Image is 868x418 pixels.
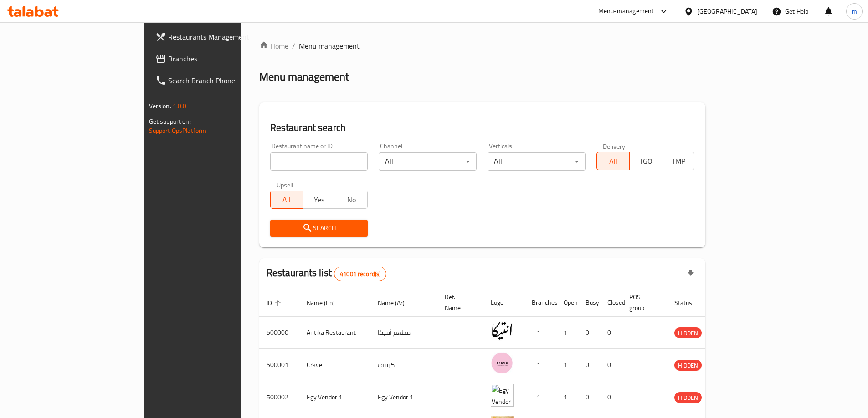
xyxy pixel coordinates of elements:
nav: breadcrumb [259,40,706,51]
td: 0 [600,317,622,349]
td: كرييف [370,349,437,381]
td: Antika Restaurant [299,317,370,349]
span: 41001 record(s) [334,270,386,278]
td: 0 [578,381,600,413]
span: HIDDEN [674,328,702,338]
label: Upsell [277,181,293,188]
h2: Restaurant search [270,121,695,135]
span: 1.0.0 [173,100,187,112]
span: Name (En) [307,297,347,308]
div: [GEOGRAPHIC_DATA] [697,6,757,16]
th: Logo [483,289,524,317]
td: 1 [556,381,578,413]
img: Egy Vendor 1 [491,384,514,407]
span: Restaurants Management [168,31,282,42]
button: TGO [629,152,662,170]
span: Yes [307,193,332,206]
h2: Menu management [259,70,349,84]
span: m [852,6,857,16]
span: Status [674,297,704,308]
th: Busy [578,289,600,317]
td: 1 [524,317,556,349]
td: 1 [524,381,556,413]
button: All [270,191,303,209]
td: 1 [556,317,578,349]
span: ID [267,297,284,308]
td: 1 [524,349,556,381]
h2: Restaurants list [267,266,387,281]
input: Search for restaurant name or ID.. [270,152,368,171]
span: TMP [666,155,691,168]
div: Total records count [334,267,386,281]
th: Closed [600,289,622,317]
td: Egy Vendor 1 [299,381,370,413]
span: HIDDEN [674,393,702,403]
th: Branches [524,289,556,317]
th: Open [556,289,578,317]
a: Restaurants Management [148,26,289,48]
td: 1 [556,349,578,381]
img: Antika Restaurant [491,319,514,342]
button: TMP [662,152,694,170]
div: HIDDEN [674,392,702,403]
button: Search [270,220,368,237]
label: Delivery [603,143,626,149]
span: Ref. Name [445,292,473,313]
td: Crave [299,349,370,381]
a: Branches [148,48,289,70]
td: Egy Vendor 1 [370,381,437,413]
div: All [379,152,477,171]
span: Search [277,222,361,234]
div: All [488,152,586,171]
td: 0 [578,349,600,381]
span: All [274,193,299,206]
td: 0 [600,381,622,413]
span: TGO [633,155,658,168]
span: All [601,155,626,168]
li: / [292,40,295,51]
td: 0 [578,317,600,349]
td: 0 [600,349,622,381]
span: Version: [149,100,171,112]
span: HIDDEN [674,360,702,371]
a: Support.OpsPlatform [149,125,207,136]
span: Branches [168,53,282,64]
button: No [335,191,368,209]
div: HIDDEN [674,327,702,338]
span: Name (Ar) [378,297,416,308]
a: Search Branch Phone [148,70,289,91]
span: Search Branch Phone [168,75,282,86]
div: Menu-management [598,6,654,17]
img: Crave [491,352,514,374]
span: POS group [629,292,656,313]
span: Menu management [299,40,360,51]
span: Get support on: [149,116,191,127]
div: HIDDEN [674,360,702,371]
td: مطعم أنتيكا [370,317,437,349]
div: Export file [680,263,702,285]
span: No [339,193,364,206]
button: All [596,152,629,170]
button: Yes [303,191,335,209]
